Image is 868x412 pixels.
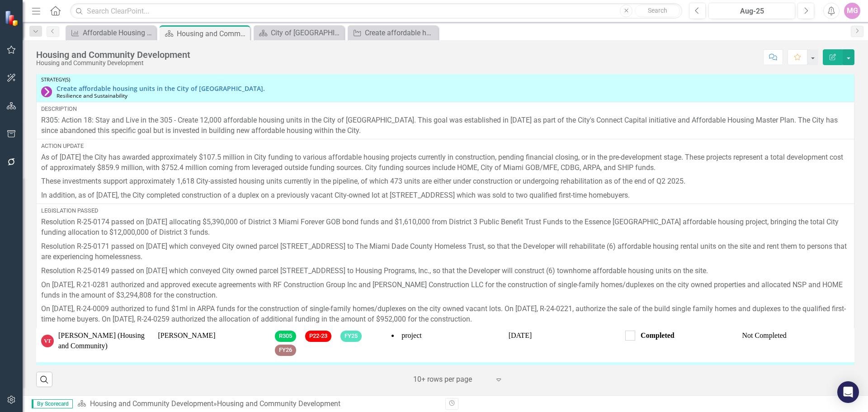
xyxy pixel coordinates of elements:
[57,85,849,92] a: Create affordable housing units in the City of [GEOGRAPHIC_DATA].
[708,3,795,19] button: Aug-25
[70,3,682,19] input: Search ClearPoint...
[41,116,838,135] span: R305: Action 18: Stay and Live in the 305 - Create 12,000 affordable housing units in the City of...
[504,328,620,362] td: Double-Click to Edit
[5,10,20,26] img: ClearPoint Strategy
[41,152,849,175] p: As of [DATE] the City has awarded approximately $107.5 million in City funding to various afforda...
[37,102,854,139] td: Double-Click to Edit
[37,204,854,328] td: Double-Click to Edit
[217,399,340,408] div: Housing and Community Development
[387,328,504,362] td: Double-Click to Edit
[305,331,331,342] span: P22-23
[41,240,849,264] p: Resolution R-25-0171 passed on [DATE] which conveyed City owned parcel [STREET_ADDRESS] to The Mi...
[41,86,52,97] img: Ongoing
[270,328,387,362] td: Double-Click to Edit
[41,335,54,347] div: VT
[83,27,154,38] div: Affordable Housing Development (Units Added) (number) (Measure reporting begins [DATE])
[712,6,792,17] div: Aug-25
[635,5,680,17] button: Search
[36,60,190,66] div: Housing and Community Development
[158,331,215,339] span: [PERSON_NAME]
[41,175,849,189] p: These investments support approximately 1,618 City-assisted housing units currently in the pipeli...
[365,27,436,38] div: Create affordable housing units in the City of [GEOGRAPHIC_DATA].
[57,92,127,99] span: Resilience and Sustainability
[41,77,849,82] div: Strategy(s)
[350,27,436,38] a: Create affordable housing units in the City of [GEOGRAPHIC_DATA].
[509,331,532,339] span: [DATE]
[177,28,248,39] div: Housing and Community Development
[41,264,849,278] p: Resolution R-25-0149 passed on [DATE] which conveyed City owned parcel [STREET_ADDRESS] to Housin...
[401,331,421,339] span: project
[68,27,154,38] a: Affordable Housing Development (Units Added) (number) (Measure reporting begins [DATE])
[37,74,854,102] td: Double-Click to Edit Right Click for Context Menu
[58,331,148,351] div: [PERSON_NAME] (Housing and Community)
[837,381,859,403] div: Open Intercom Messenger
[648,7,667,14] span: Search
[41,217,849,240] p: Resolution R-25-0174 passed on [DATE] allocating $5,390,000 of District 3 Miami Forever GOB bond ...
[37,362,854,389] td: Double-Click to Edit Right Click for Context Menu
[742,331,849,341] div: Not Completed
[41,105,849,113] div: Description
[844,3,860,19] button: MG
[153,328,270,362] td: Double-Click to Edit
[36,50,190,60] div: Housing and Community Development
[32,399,73,408] span: By Scorecard
[737,328,854,362] td: Double-Click to Edit
[90,399,213,408] a: Housing and Community Development
[37,328,153,362] td: Double-Click to Edit
[41,142,849,150] div: Action Update
[41,207,849,215] div: Legislation Passed
[340,331,362,342] span: FY25
[271,27,342,38] div: City of [GEOGRAPHIC_DATA]
[275,331,296,342] span: R305
[621,328,737,362] td: Double-Click to Edit
[256,27,342,38] a: City of [GEOGRAPHIC_DATA]
[77,399,439,409] div: »
[275,345,296,356] span: FY26
[41,278,849,303] p: On [DATE], R-21-0281 authorized and approved execute agreements with RF Construction Group Inc an...
[37,139,854,204] td: Double-Click to Edit
[41,302,849,325] p: On [DATE], R-24-0009 authorized to fund $1ml in ARPA funds for the construction of single-family ...
[41,189,849,201] p: In addition, as of [DATE], the City completed construction of a duplex on a previously vacant Cit...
